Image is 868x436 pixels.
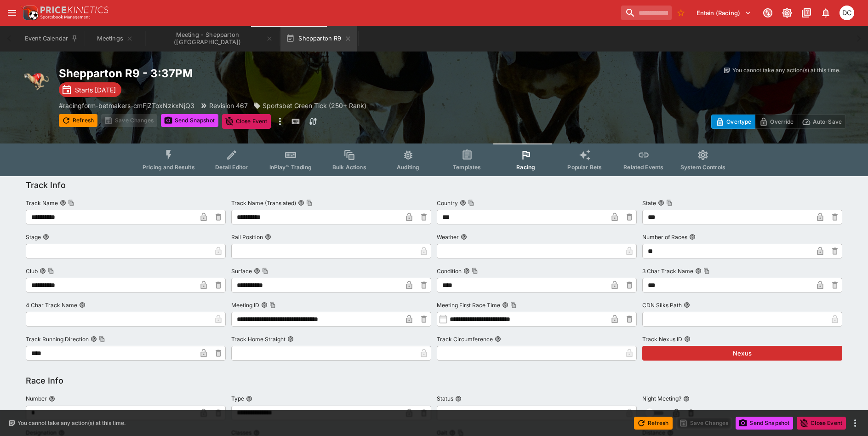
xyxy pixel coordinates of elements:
[274,114,286,129] button: more
[26,375,63,386] h5: Race Info
[755,115,798,129] button: Override
[99,336,105,342] button: Copy To Clipboard
[839,6,854,20] div: David Crockford
[59,114,97,127] button: Refresh
[642,301,682,309] p: CDN Silks Path
[4,5,20,21] button: open drawer
[463,268,470,274] button: ConditionCopy To Clipboard
[26,301,77,309] p: 4 Char Track Name
[468,200,474,206] button: Copy To Clipboard
[231,335,286,343] p: Track Home Straight
[437,335,493,343] p: Track Circumference
[26,395,47,402] p: Number
[642,267,693,275] p: 3 Char Track Name
[642,335,682,343] p: Track Nexus ID
[684,302,690,308] button: CDN Silks Path
[143,164,195,171] span: Pricing and Results
[26,233,41,241] p: Stage
[254,268,260,274] button: SurfaceCopy To Clipboard
[516,164,535,171] span: Racing
[642,233,687,241] p: Number of Races
[642,199,656,207] p: State
[20,4,39,22] img: PriceKinetics Logo
[642,395,681,402] p: Night Meeting?
[680,164,725,171] span: System Controls
[666,200,673,206] button: Copy To Clipboard
[695,268,702,274] button: 3 Char Track NameCopy To Clipboard
[135,143,733,176] div: Event type filters
[736,417,793,430] button: Send Snapshot
[253,101,366,110] div: Sportsbet Green Tick (250+ Rank)
[502,302,508,308] button: Meeting First Race TimeCopy To Clipboard
[567,164,602,171] span: Popular Bets
[59,101,194,110] p: Copy To Clipboard
[437,267,462,275] p: Condition
[60,200,66,206] button: Track NameCopy To Clipboard
[495,336,501,342] button: Track Circumference
[280,26,357,52] button: Shepparton R9
[397,164,419,171] span: Auditing
[246,396,252,402] button: Type
[17,419,126,427] p: You cannot take any action(s) at this time.
[231,233,263,241] p: Rail Position
[91,336,97,342] button: Track Running DirectionCopy To Clipboard
[813,117,842,126] p: Auto-Save
[265,234,271,240] button: Rail Position
[472,268,478,274] button: Copy To Clipboard
[40,6,108,13] img: PriceKinetics
[26,335,89,343] p: Track Running Direction
[437,301,500,309] p: Meeting First Race Time
[79,302,86,308] button: 4 Char Track Name
[261,302,268,308] button: Meeting IDCopy To Clipboard
[231,267,252,275] p: Surface
[269,302,276,308] button: Copy To Clipboard
[658,200,664,206] button: StateCopy To Clipboard
[437,395,453,402] p: Status
[850,418,861,429] button: more
[231,395,244,402] p: Type
[634,417,673,430] button: Refresh
[40,15,90,19] img: Sportsbook Management
[146,26,279,52] button: Meeting - Shepparton (AUS)
[269,164,312,171] span: InPlay™ Trading
[711,115,755,129] button: Overtype
[437,199,458,207] p: Country
[510,302,517,308] button: Copy To Clipboard
[26,180,66,190] h5: Track Info
[621,6,672,20] input: search
[26,199,58,207] p: Track Name
[689,234,696,240] button: Number of Races
[75,85,116,95] p: Starts [DATE]
[262,268,268,274] button: Copy To Clipboard
[40,268,46,274] button: ClubCopy To Clipboard
[674,6,688,20] button: No Bookmarks
[68,200,74,206] button: Copy To Clipboard
[461,234,467,240] button: Weather
[779,5,795,21] button: Toggle light/dark mode
[453,164,481,171] span: Templates
[332,164,366,171] span: Bulk Actions
[209,101,248,110] p: Revision 467
[215,164,248,171] span: Detail Editor
[683,396,690,402] button: Night Meeting?
[22,66,51,96] img: greyhound_racing.png
[798,115,846,129] button: Auto-Save
[726,117,751,126] p: Overtype
[287,336,294,342] button: Track Home Straight
[711,115,846,129] div: Start From
[642,346,842,361] button: Nexus
[732,66,840,75] p: You cannot take any action(s) at this time.
[703,268,710,274] button: Copy To Clipboard
[797,417,846,430] button: Close Event
[817,5,834,21] button: Notifications
[86,26,144,52] button: Meetings
[263,101,366,110] p: Sportsbet Green Tick (250+ Rank)
[691,6,757,20] button: Select Tenant
[222,114,271,129] button: Close Event
[231,301,259,309] p: Meeting ID
[59,66,452,80] h2: Copy To Clipboard
[49,396,55,402] button: Number
[684,336,691,342] button: Track Nexus ID
[455,396,462,402] button: Status
[770,117,794,126] p: Override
